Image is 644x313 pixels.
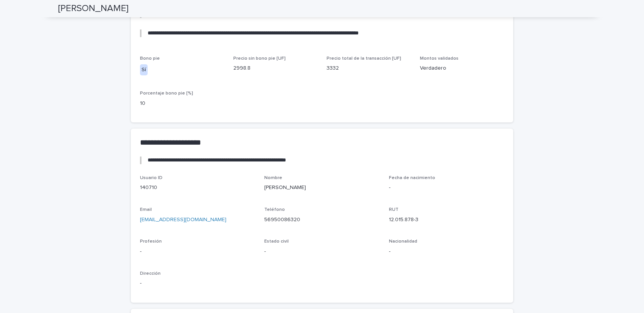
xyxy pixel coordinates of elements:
a: [EMAIL_ADDRESS][DOMAIN_NAME] [140,217,226,222]
p: - [389,184,504,192]
p: - [140,248,255,256]
span: Precio sin bono pie [UF] [233,56,286,61]
p: [PERSON_NAME] [264,184,379,192]
p: Verdadero [420,64,504,72]
p: 10 [140,99,224,108]
span: Usuario ID [140,176,163,180]
p: - [264,248,379,256]
span: Bono pie [140,56,160,61]
p: - [140,279,504,287]
span: Precio total de la transacción [UF] [327,56,401,61]
span: Dirección [140,271,161,276]
div: Sí [140,64,148,75]
p: 12.015.878-3 [389,216,504,224]
h2: [PERSON_NAME] [58,3,128,14]
p: 56950086320 [264,216,379,224]
span: Email [140,207,152,212]
span: Montos validados [420,56,459,61]
span: Estado civil [264,239,289,244]
span: Porcentaje bono pie [%] [140,91,193,96]
span: Profesión [140,239,162,244]
span: Nombre [264,176,282,180]
span: Teléfono [264,207,285,212]
p: - [389,248,504,256]
span: Nacionalidad [389,239,417,244]
p: 3332 [327,64,411,72]
span: RUT [389,207,398,212]
span: Fecha de nacimiento [389,176,435,180]
p: 140710 [140,184,255,192]
p: 2998.8 [233,64,317,72]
